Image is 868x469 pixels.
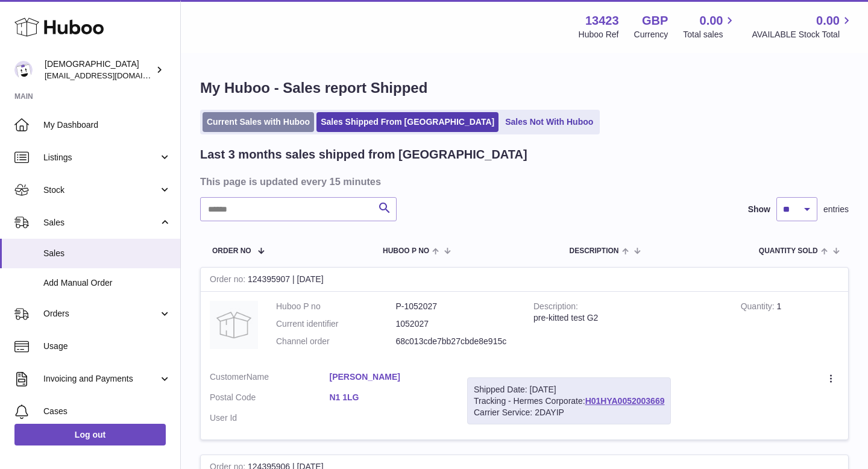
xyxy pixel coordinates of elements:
[396,336,516,347] dd: 68c013cde7bb27cbde8e915c
[569,247,618,255] span: Description
[43,406,171,417] span: Cases
[741,301,777,314] strong: Quantity
[752,13,854,40] a: 0.00 AVAILABLE Stock Total
[43,119,171,131] span: My Dashboard
[383,247,429,255] span: Huboo P no
[823,204,849,215] span: entries
[43,217,159,228] span: Sales
[43,277,171,289] span: Add Manual Order
[45,71,177,80] span: [EMAIL_ADDRESS][DOMAIN_NAME]
[732,292,848,362] td: 1
[276,301,396,312] dt: Huboo P no
[210,372,247,382] span: Customer
[474,384,664,395] div: Shipped Date: [DATE]
[210,412,330,424] dt: User Id
[533,312,723,324] div: pre-kitted test G2
[642,13,668,29] strong: GBP
[210,392,330,406] dt: Postal Code
[748,204,770,215] label: Show
[203,112,314,132] a: Current Sales with Huboo
[200,175,846,188] h3: This page is updated every 15 minutes
[700,13,723,29] span: 0.00
[43,341,171,352] span: Usage
[316,112,498,132] a: Sales Shipped From [GEOGRAPHIC_DATA]
[43,308,159,319] span: Orders
[43,248,171,259] span: Sales
[212,247,251,255] span: Order No
[330,392,450,403] a: N1 1LG
[276,318,396,330] dt: Current identifier
[396,301,516,312] dd: P-1052027
[579,29,619,40] div: Huboo Ref
[14,424,166,445] a: Log out
[533,301,578,314] strong: Description
[501,112,597,132] a: Sales Not With Huboo
[759,247,818,255] span: Quantity Sold
[396,318,516,330] dd: 1052027
[474,407,664,418] div: Carrier Service: 2DAYIP
[683,29,737,40] span: Total sales
[585,13,619,29] strong: 13423
[330,371,450,383] a: [PERSON_NAME]
[210,301,258,349] img: no-photo.jpg
[200,78,849,98] h1: My Huboo - Sales report Shipped
[467,377,671,425] div: Tracking - Hermes Corporate:
[43,184,159,196] span: Stock
[276,336,396,347] dt: Channel order
[752,29,854,40] span: AVAILABLE Stock Total
[683,13,737,40] a: 0.00 Total sales
[200,146,527,163] h2: Last 3 months sales shipped from [GEOGRAPHIC_DATA]
[201,268,848,292] div: 124395907 | [DATE]
[210,274,248,287] strong: Order no
[210,371,330,386] dt: Name
[43,373,159,385] span: Invoicing and Payments
[45,58,153,81] div: [DEMOGRAPHIC_DATA]
[634,29,668,40] div: Currency
[14,61,33,79] img: olgazyuz@outlook.com
[585,396,665,406] a: H01HYA0052003669
[816,13,840,29] span: 0.00
[43,152,159,163] span: Listings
